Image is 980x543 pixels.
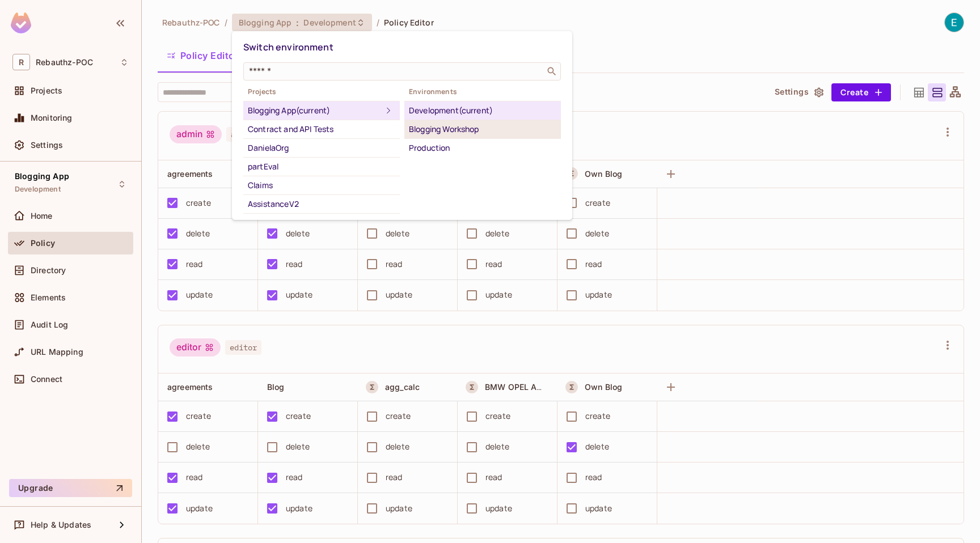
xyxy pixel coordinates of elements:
div: partEval [248,160,395,173]
div: Claims [248,179,395,192]
span: Projects [243,87,400,96]
span: Environments [404,87,561,96]
div: Blogging Workshop [409,122,556,136]
div: DanielaOrg [248,141,395,155]
div: AssistanceV2 [248,197,395,211]
div: Contract and API Tests [248,122,395,136]
div: Development (current) [409,104,556,117]
div: Blogging App (current) [248,104,382,117]
div: Production [409,141,556,155]
span: Switch environment [243,41,333,53]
